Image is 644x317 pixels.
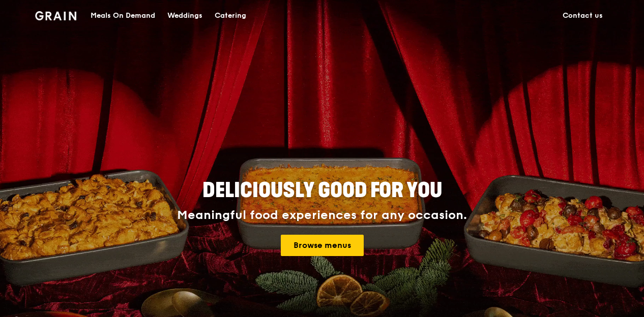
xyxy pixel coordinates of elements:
div: Meaningful food experiences for any occasion. [139,208,505,223]
a: Browse menus [281,235,364,256]
a: Catering [209,1,252,31]
a: Contact us [557,1,609,31]
span: Deliciously good for you [202,178,442,203]
div: Catering [215,1,246,31]
div: Weddings [167,1,202,31]
a: Weddings [161,1,209,31]
img: Grain [35,11,76,20]
div: Meals On Demand [91,1,155,31]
